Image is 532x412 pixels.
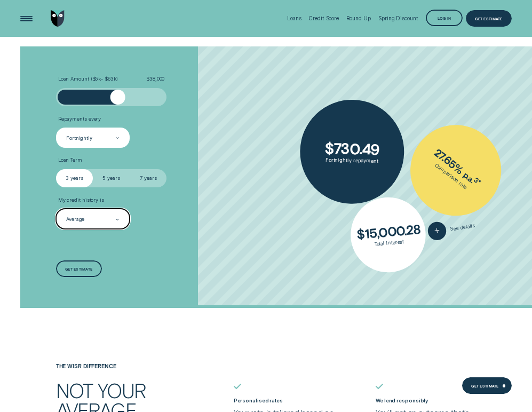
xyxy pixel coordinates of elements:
div: Fortnightly [66,135,92,141]
label: 3 years [56,169,93,188]
span: My credit history is [58,197,104,203]
span: Loan Term [58,157,82,163]
h4: The Wisr Difference [56,363,192,369]
label: 7 years [130,169,166,188]
img: Wisr [51,10,65,27]
button: Log in [426,10,463,26]
button: Open Menu [18,10,35,27]
span: Loan Amount ( $5k - $63k ) [58,76,118,82]
label: We lend responsibly [376,398,428,403]
div: Round Up [346,15,370,21]
div: Spring Discount [378,15,418,21]
span: Repayments every [58,116,101,122]
button: See details [426,216,476,241]
a: Get Estimate [466,10,512,27]
div: Loans [287,15,301,21]
a: Get estimate [56,260,102,277]
span: See details [450,222,475,232]
label: Personalised rates [234,398,283,403]
a: Get Estimate [462,377,512,394]
label: 5 years [93,169,130,188]
div: Credit Score [309,15,339,21]
span: $ 38,000 [146,76,164,82]
div: Average [66,216,84,223]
